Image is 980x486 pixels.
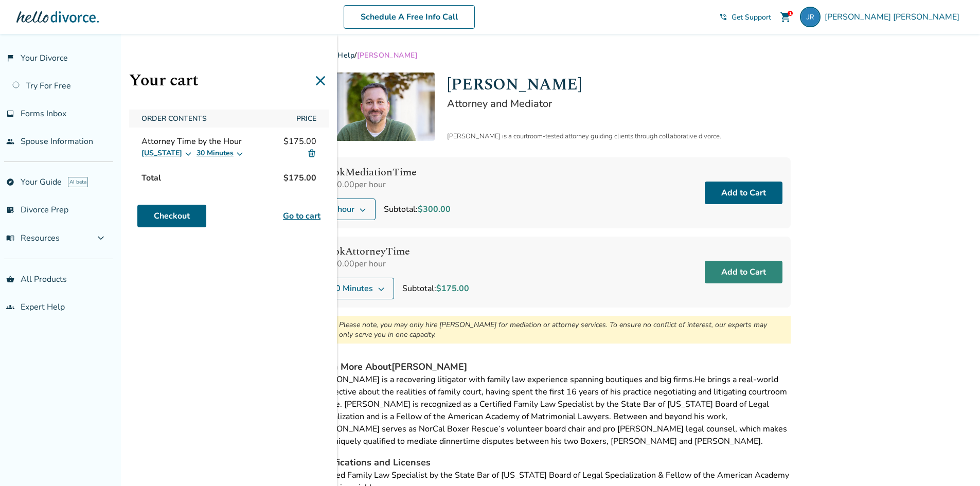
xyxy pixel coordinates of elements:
span: Get Support [732,12,771,22]
div: Subtotal: [384,203,451,215]
a: Checkout [137,205,206,227]
span: Attorney Time by the Hour [141,136,242,147]
span: flag_2 [6,54,14,62]
span: Resources [6,232,60,244]
div: $300.00 per hour [322,179,451,190]
a: Schedule A Free Info Call [344,5,475,29]
span: [PERSON_NAME] [PERSON_NAME] [825,11,964,23]
div: $350.00 per hour [322,258,469,269]
span: phone_in_talk [719,13,727,21]
button: 1 hour [322,199,376,220]
span: Forms Inbox [21,108,66,119]
div: Please note, you may only hire [PERSON_NAME] for mediation or attorney services. To ensure no con... [339,320,782,339]
span: [PERSON_NAME] [357,50,418,60]
span: shopping_cart [779,11,792,23]
div: He brings a real-world perspective about the realities of family court, having spent the first 16... [313,373,791,447]
button: 30 Minutes [197,147,244,159]
span: expand_more [95,232,107,244]
img: Delete [307,149,316,158]
a: phone_in_talkGet Support [719,12,771,22]
span: Price [292,110,320,128]
h4: Book Mediation Time [322,166,451,179]
button: [US_STATE] [141,147,192,159]
h1: [PERSON_NAME] [447,73,791,97]
a: Go to cart [283,210,320,222]
span: explore [6,178,14,186]
div: [PERSON_NAME] is a courtroom-tested attorney guiding clients through collaborative divorce. [447,132,791,141]
h4: Certifications and Licenses [313,456,791,469]
span: $175.00 [436,283,469,294]
h4: Book Attorney Time [322,245,469,258]
img: Neil Forester [313,73,435,141]
span: 30 Minutes [330,282,373,295]
button: Add to Cart [705,261,782,283]
h1: Your cart [129,68,329,93]
span: $300.00 [418,204,451,215]
span: shopping_basket [6,275,14,283]
span: $175.00 [279,168,320,188]
span: Order Contents [137,110,288,128]
span: $175.00 [283,136,316,147]
span: Total [137,168,165,188]
iframe: Chat Widget [929,437,980,486]
div: / [313,50,791,60]
h2: Attorney and Mediator [447,97,791,111]
h4: Learn More About [PERSON_NAME] [313,360,791,373]
img: johnt.ramirez.o@gmail.com [800,7,821,27]
button: Add to Cart [705,182,782,204]
div: Subtotal: [402,282,469,295]
span: AI beta [68,177,88,187]
span: [PERSON_NAME] is a recovering litigator with family law experience spanning boutiques and big firms. [313,374,694,385]
div: 1 [788,11,793,16]
span: groups [6,303,14,311]
span: 1 hour [330,203,354,215]
span: list_alt_check [6,206,14,214]
span: people [6,137,14,146]
button: 30 Minutes [322,278,394,299]
span: inbox [6,110,14,118]
span: menu_book [6,234,14,242]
